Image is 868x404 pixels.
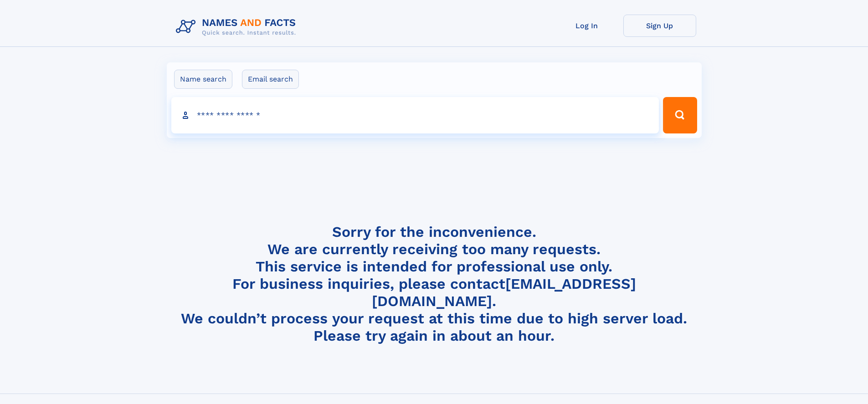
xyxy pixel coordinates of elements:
[174,70,232,89] label: Name search
[550,15,623,37] a: Log In
[172,223,696,345] h4: Sorry for the inconvenience. We are currently receiving too many requests. This service is intend...
[623,15,696,37] a: Sign Up
[663,97,697,133] button: Search Button
[372,275,636,310] a: [EMAIL_ADDRESS][DOMAIN_NAME]
[242,70,299,89] label: Email search
[171,97,659,133] input: search input
[172,15,303,39] img: Logo Names and Facts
